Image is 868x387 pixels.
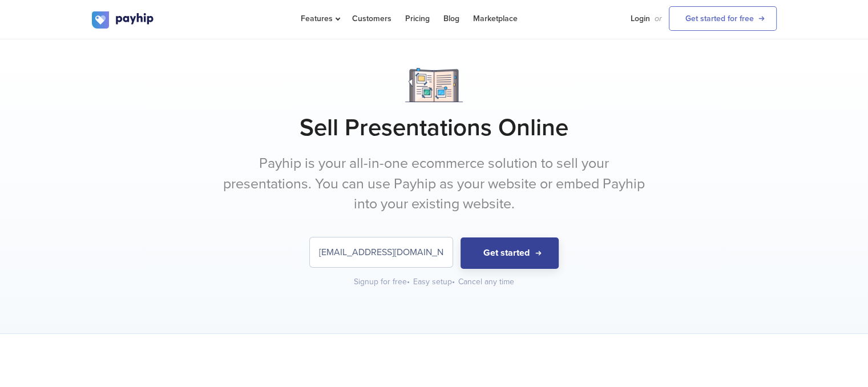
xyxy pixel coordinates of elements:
[669,6,777,31] a: Get started for free
[92,114,777,142] h1: Sell Presentations Online
[461,237,559,269] button: Get started
[354,276,411,288] div: Signup for free
[301,14,338,23] span: Features
[220,154,648,215] p: Payhip is your all-in-one ecommerce solution to sell your presentations. You can use Payhip as yo...
[405,68,463,102] img: Notebook.png
[310,237,453,267] input: Enter your email address
[413,276,456,288] div: Easy setup
[458,276,514,288] div: Cancel any time
[92,11,155,29] img: logo.svg
[452,277,455,287] span: •
[407,277,410,287] span: •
